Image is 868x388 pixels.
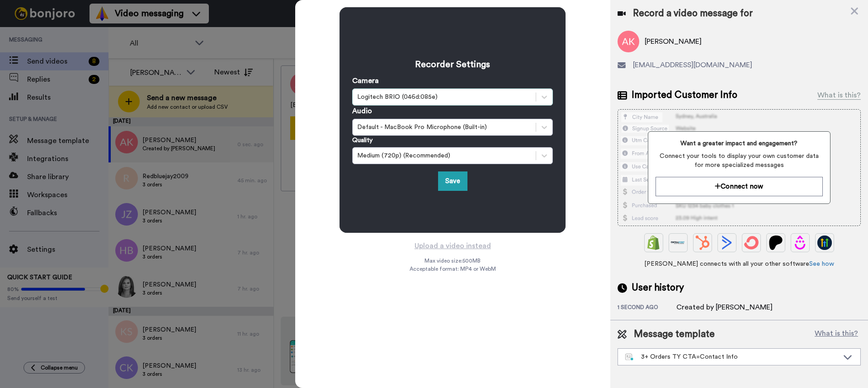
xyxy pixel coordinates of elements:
[425,257,481,264] span: Max video size: 500 MB
[720,236,734,250] img: ActiveCampaign
[817,236,832,250] img: GoHighLevel
[352,106,372,116] label: Audio
[357,123,531,132] div: Default - MacBook Pro Microphone (Built-in)
[352,75,379,86] label: Camera
[412,240,494,252] button: Upload a video instead
[817,90,861,101] div: What is this?
[632,281,684,295] span: User history
[634,328,715,341] span: Message template
[625,352,839,361] div: 3+ Orders TY CTA=Contact Info
[671,236,685,250] img: Ontraport
[744,236,759,250] img: ConvertKit
[812,328,861,341] button: What is this?
[357,92,531,102] div: Logitech BRIO (046d:085e)
[352,136,373,145] label: Quality
[656,177,822,196] button: Connect now
[438,171,467,191] button: Save
[656,139,822,148] span: Want a greater impact and engagement?
[676,302,773,313] div: Created by [PERSON_NAME]
[633,60,752,70] span: [EMAIL_ADDRESS][DOMAIN_NAME]
[793,236,807,250] img: Drip
[618,304,676,313] div: 1 second ago
[352,58,553,71] h3: Recorder Settings
[646,236,661,250] img: Shopify
[656,152,822,170] span: Connect your tools to display your own customer data for more specialized messages
[769,236,783,250] img: Patreon
[625,354,634,361] img: nextgen-template.svg
[410,265,496,273] span: Acceptable format: MP4 or WebM
[618,259,861,268] span: [PERSON_NAME] connects with all your other software
[632,88,737,102] span: Imported Customer Info
[357,151,531,160] div: Medium (720p) (Recommended)
[809,261,834,267] a: See how
[695,236,710,250] img: Hubspot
